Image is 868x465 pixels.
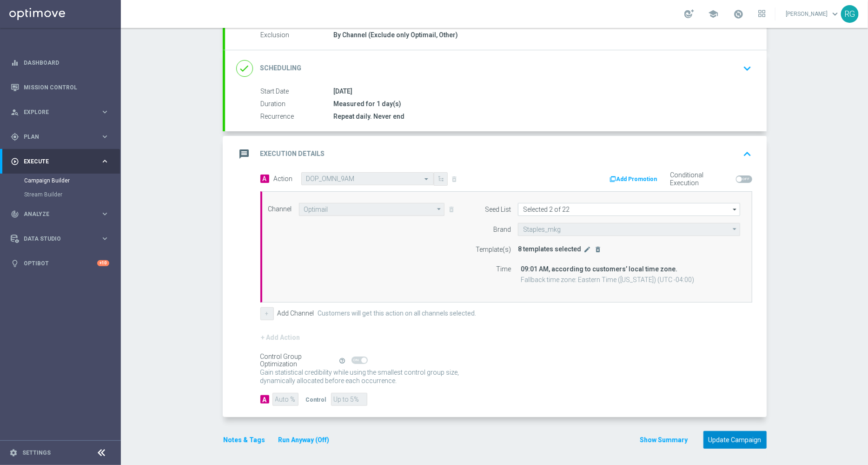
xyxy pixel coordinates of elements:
span: Analyze [24,211,100,217]
i: person_search [11,108,19,116]
i: arrow_drop_down [730,223,740,235]
i: keyboard_arrow_down [741,61,755,75]
button: Update Campaign [703,431,767,449]
button: play_circle_outline Execute keyboard_arrow_right [10,158,110,165]
button: Mission Control [10,84,110,91]
div: Optibot [11,251,109,276]
button: gps_fixed Plan keyboard_arrow_right [10,133,110,141]
label: Time [496,265,511,273]
i: lightbulb [11,259,19,268]
h2: Scheduling [260,64,302,73]
ng-select: DOP_OMNI_9AM [301,172,434,185]
a: Optibot [24,251,97,276]
div: +10 [97,260,109,266]
div: A [260,395,269,404]
i: track_changes [11,210,19,218]
span: Data Studio [24,236,100,242]
label: Duration [261,100,334,108]
button: equalizer Dashboard [10,59,110,67]
a: Campaign Builder [24,177,97,184]
button: help_outline [338,355,351,365]
label: Action [274,175,293,183]
a: Mission Control [24,75,109,100]
div: done Scheduling keyboard_arrow_down [236,60,755,77]
i: keyboard_arrow_right [100,234,109,243]
div: Control Group Optimization [260,353,338,369]
button: Add Promotion [609,174,661,184]
button: + [260,307,274,320]
div: Mission Control [11,75,109,100]
i: keyboard_arrow_up [741,147,755,161]
i: keyboard_arrow_right [100,132,109,141]
button: Notes & Tags [223,434,266,446]
h2: Execution Details [260,149,325,158]
div: 09:01 AM, according to customers’ local time zone. [521,265,740,273]
div: Data Studio [11,235,100,243]
i: arrow_drop_down [730,203,740,216]
i: help_outline [339,357,346,364]
button: edit [583,245,592,254]
span: Execute [24,159,100,164]
i: keyboard_arrow_right [100,108,109,116]
label: Exclusion [261,31,334,40]
label: Customers will get this action on all channels selected. [318,310,477,317]
button: Data Studio keyboard_arrow_right [10,235,110,243]
div: [DATE] [334,87,749,96]
label: Conditional Execution [670,171,732,187]
i: arrow_drop_down [435,203,444,215]
label: Recurrence [261,113,334,121]
i: delete_forever [594,246,602,253]
button: Show Summary [640,435,689,445]
label: Add Channel [278,310,314,317]
span: A [260,175,269,183]
div: By Channel (Exclude only Optimail, Other) [334,30,749,40]
div: Campaign Builder [24,174,120,188]
i: settings [9,449,18,457]
div: Measured for 1 day(s) [334,99,749,108]
i: play_circle_outline [11,157,19,166]
span: Explore [24,109,100,115]
div: Execute [11,157,100,166]
div: lightbulb Optibot +10 [10,260,110,267]
i: gps_fixed [11,133,19,141]
div: RG [841,5,859,23]
label: Channel [268,205,292,213]
span: 8 templates selected [518,245,581,253]
i: keyboard_arrow_right [100,209,109,218]
div: Fallback time zone: Eastern Time ([US_STATE]) (UTC -04:00) [521,276,740,284]
div: Plan [11,133,100,141]
button: keyboard_arrow_up [740,145,755,163]
label: Start Date [261,88,334,96]
div: Explore [11,108,100,116]
div: Dashboard [11,50,109,75]
i: keyboard_arrow_right [100,157,109,166]
i: equalizer [11,59,19,67]
div: message Execution Details keyboard_arrow_up [236,145,755,163]
span: Plan [24,134,100,140]
input: Staples_mkg [518,223,740,236]
button: keyboard_arrow_down [740,60,755,77]
a: Settings [22,450,51,456]
a: Dashboard [24,50,109,75]
div: Analyze [11,210,100,218]
a: Stream Builder [24,191,97,198]
i: done [236,60,253,77]
label: Seed List [485,206,511,214]
button: person_search Explore keyboard_arrow_right [10,108,110,116]
i: message [236,146,253,162]
div: Control [306,395,326,404]
div: Repeat daily. Never end [334,112,749,121]
button: delete_forever [593,245,603,254]
button: track_changes Analyze keyboard_arrow_right [10,210,110,218]
span: school [708,9,718,19]
div: Stream Builder [24,188,120,202]
span: keyboard_arrow_down [830,9,840,19]
a: [PERSON_NAME]keyboard_arrow_down [785,7,841,21]
input: COM Daily Promo, OMNI Promo [518,203,740,216]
